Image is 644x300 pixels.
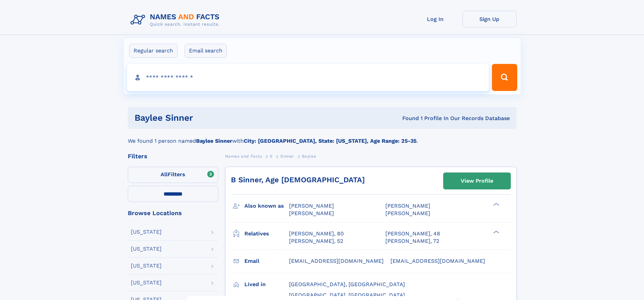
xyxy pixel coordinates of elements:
[385,237,439,245] a: [PERSON_NAME], 72
[289,281,405,287] span: [GEOGRAPHIC_DATA], [GEOGRAPHIC_DATA]
[185,44,227,58] label: Email search
[128,153,218,159] div: Filters
[244,200,289,212] h3: Also known as
[231,176,365,184] a: B Sinner, Age [DEMOGRAPHIC_DATA]
[461,173,493,189] div: View Profile
[244,279,289,290] h3: Lived in
[196,138,232,144] b: Baylee Sinner
[128,129,517,145] div: We found 1 person named with .
[289,203,334,209] span: [PERSON_NAME]
[128,11,225,29] img: Logo Names and Facts
[131,229,162,235] div: [US_STATE]
[270,154,273,159] span: S
[280,152,294,160] a: Sinner
[289,210,334,216] span: [PERSON_NAME]
[390,258,485,264] span: [EMAIL_ADDRESS][DOMAIN_NAME]
[408,11,462,27] a: Log In
[289,258,384,264] span: [EMAIL_ADDRESS][DOMAIN_NAME]
[385,210,430,216] span: [PERSON_NAME]
[492,230,500,234] div: ❯
[135,114,298,122] h1: baylee sinner
[385,203,430,209] span: [PERSON_NAME]
[244,228,289,239] h3: Relatives
[129,44,177,58] label: Regular search
[128,210,218,216] div: Browse Locations
[289,237,343,245] a: [PERSON_NAME], 52
[225,152,262,160] a: Names and Facts
[270,152,273,160] a: S
[302,154,316,159] span: Baylee
[131,280,162,285] div: [US_STATE]
[244,138,416,144] b: City: [GEOGRAPHIC_DATA], State: [US_STATE], Age Range: 25-35
[444,173,510,189] a: View Profile
[289,230,344,237] a: [PERSON_NAME], 80
[280,154,294,159] span: Sinner
[161,171,168,178] span: All
[289,292,405,298] span: [GEOGRAPHIC_DATA], [GEOGRAPHIC_DATA]
[462,11,517,27] a: Sign Up
[131,263,162,269] div: [US_STATE]
[492,202,500,207] div: ❯
[128,167,218,183] label: Filters
[297,115,510,122] div: Found 1 Profile In Our Records Database
[131,246,162,252] div: [US_STATE]
[492,64,517,91] button: Search Button
[244,255,289,267] h3: Email
[385,230,440,237] a: [PERSON_NAME], 48
[127,64,489,91] input: search input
